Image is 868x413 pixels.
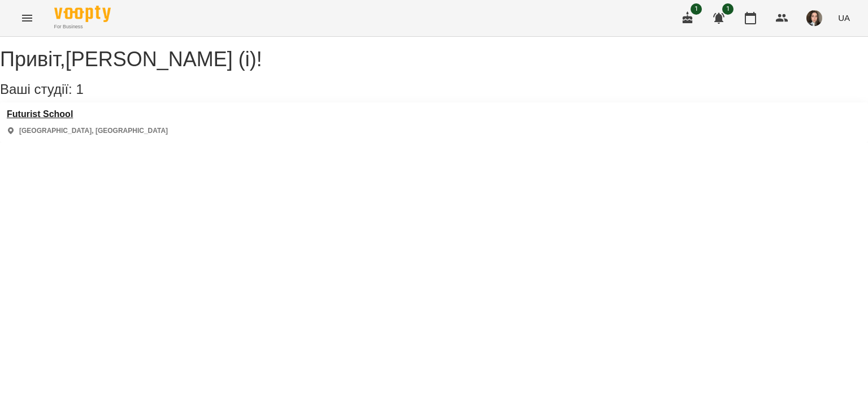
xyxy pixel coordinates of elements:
span: 1 [76,81,83,97]
a: Futurist School [7,109,168,119]
img: Voopty Logo [54,6,111,22]
span: UA [838,12,850,24]
button: UA [834,7,854,28]
img: 44d3d6facc12e0fb6bd7f330c78647dd.jfif [806,10,822,26]
span: For Business [54,23,111,31]
p: [GEOGRAPHIC_DATA], [GEOGRAPHIC_DATA] [19,126,168,136]
span: 1 [722,3,734,15]
button: Menu [14,5,41,32]
span: 1 [691,3,702,15]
